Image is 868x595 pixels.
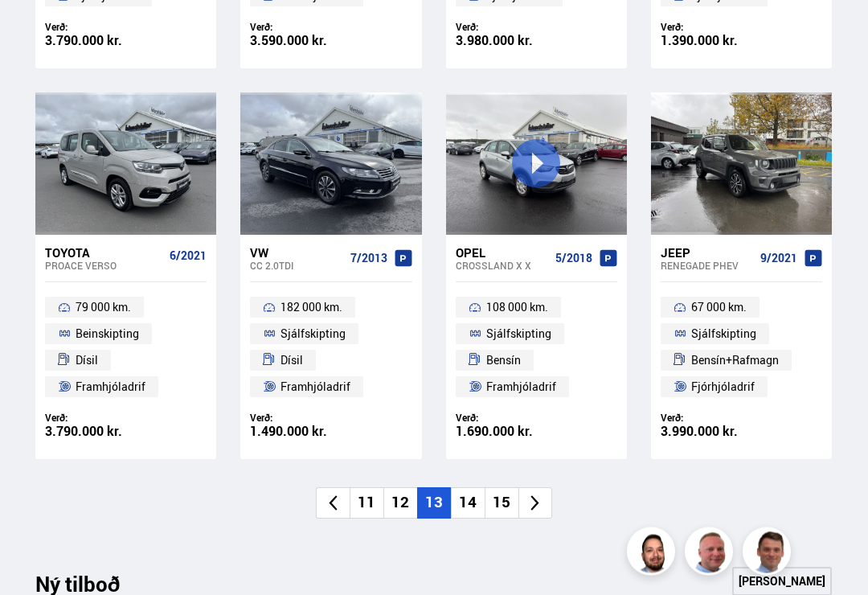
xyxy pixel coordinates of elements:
[76,325,139,344] span: Beinskipting
[45,22,207,34] div: Verð:
[45,261,163,272] div: Proace VERSO
[280,298,342,318] span: 182 000 km.
[76,378,145,397] span: Framhjóladrif
[76,298,131,318] span: 79 000 km.
[76,351,98,371] span: Dísil
[45,412,207,425] div: Verð:
[661,261,754,272] div: Renegade PHEV
[240,236,421,460] a: VW CC 2.0TDI 7/2013 182 000 km. Sjálfskipting Dísil Framhjóladrif Verð: 1.490.000 kr.
[486,298,548,318] span: 108 000 km.
[691,298,747,318] span: 67 000 km.
[45,246,163,261] div: Toyota
[661,22,822,34] div: Verð:
[555,252,592,265] span: 5/2018
[45,35,207,48] div: 3.790.000 kr.
[45,425,207,439] div: 3.790.000 kr.
[486,325,551,344] span: Sjálfskipting
[691,378,755,397] span: Fjórhjóladrif
[486,351,521,371] span: Bensín
[446,236,627,460] a: Opel Crossland X X 5/2018 108 000 km. Sjálfskipting Bensín Framhjóladrif Verð: 1.690.000 kr.
[745,530,793,578] img: FbJEzSuNWCJXmdc-.webp
[250,425,411,439] div: 1.490.000 kr.
[456,412,617,425] div: Verð:
[250,246,343,261] div: VW
[687,530,735,578] img: siFngHWaQ9KaOqBr.png
[691,325,756,344] span: Sjálfskipting
[456,261,549,272] div: Crossland X X
[651,236,832,460] a: Jeep Renegade PHEV 9/2021 67 000 km. Sjálfskipting Bensín+Rafmagn Fjórhjóladrif Verð: 3.990.000 kr.
[661,246,754,261] div: Jeep
[456,22,617,34] div: Verð:
[250,261,343,272] div: CC 2.0TDI
[383,488,417,519] li: 12
[485,488,518,519] li: 15
[417,488,451,519] li: 13
[760,252,797,265] span: 9/2021
[250,22,411,34] div: Verð:
[13,6,61,55] button: Opna LiveChat spjallviðmót
[451,488,485,519] li: 14
[691,351,779,371] span: Bensín+Rafmagn
[250,412,411,425] div: Verð:
[629,530,678,578] img: nhp88E3Fdnt1Opn2.png
[250,35,411,48] div: 3.590.000 kr.
[350,252,387,265] span: 7/2013
[456,425,617,439] div: 1.690.000 kr.
[350,488,383,519] li: 11
[456,35,617,48] div: 3.980.000 kr.
[456,246,549,261] div: Opel
[170,250,207,263] span: 6/2021
[661,35,822,48] div: 1.390.000 kr.
[280,351,303,371] span: Dísil
[280,325,346,344] span: Sjálfskipting
[486,378,556,397] span: Framhjóladrif
[35,236,216,460] a: Toyota Proace VERSO 6/2021 79 000 km. Beinskipting Dísil Framhjóladrif Verð: 3.790.000 kr.
[280,378,350,397] span: Framhjóladrif
[661,412,822,425] div: Verð:
[661,425,822,439] div: 3.990.000 kr.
